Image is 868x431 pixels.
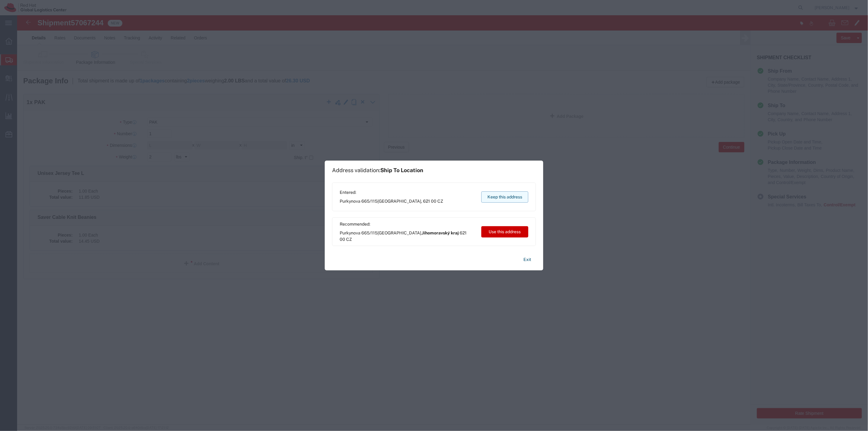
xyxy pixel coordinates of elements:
span: CZ [437,199,443,204]
button: Keep this address [481,191,528,203]
span: 621 00 [340,230,467,242]
button: Use this address [481,226,528,237]
span: CZ [346,237,352,242]
span: [GEOGRAPHIC_DATA] [378,199,421,204]
button: Exit [519,254,536,265]
span: Entered: [340,189,443,196]
span: Purkynova 665/115 , [340,198,443,205]
span: Purkynova 665/115 , [340,230,476,243]
span: [GEOGRAPHIC_DATA] [378,230,421,235]
span: Recommended: [340,221,476,227]
h1: Address validation: [332,167,423,174]
span: Ship To Location [380,167,423,173]
span: Jihomoravský kraj [422,230,459,235]
span: 621 00 [423,199,436,204]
